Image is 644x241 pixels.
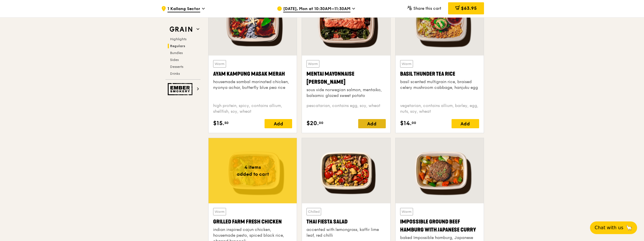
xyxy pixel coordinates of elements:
[170,72,180,76] span: Drinks
[306,119,319,128] span: $20.
[306,87,385,99] div: sous vide norwegian salmon, mentaiko, balsamic glazed sweet potato
[400,218,479,234] div: Impossible Ground Beef Hamburg with Japanese Curry
[306,70,385,86] div: Mentai Mayonnaise [PERSON_NAME]
[400,79,479,91] div: basil scented multigrain rice, braised celery mushroom cabbage, hanjuku egg
[400,70,479,78] div: Basil Thunder Tea Rice
[306,208,321,215] div: Chilled
[626,224,633,231] span: 🦙
[224,120,229,125] span: 50
[213,218,292,226] div: Grilled Farm Fresh Chicken
[400,208,413,215] div: Warm
[306,227,385,238] div: accented with lemongrass, kaffir lime leaf, red chilli
[213,208,226,215] div: Warm
[168,83,194,95] img: Ember Smokery web logo
[213,103,292,114] div: high protein, spicy, contains allium, shellfish, soy, wheat
[213,79,292,91] div: housemade sambal marinated chicken, nyonya achar, butterfly blue pea rice
[590,221,637,234] button: Chat with us🦙
[306,60,319,68] div: Warm
[213,70,292,78] div: Ayam Kampung Masak Merah
[452,119,479,128] div: Add
[167,6,200,12] span: 1 Kallang Sector
[170,37,186,41] span: Highlights
[595,224,623,231] span: Chat with us
[213,119,224,128] span: $15.
[400,103,479,114] div: vegetarian, contains allium, barley, egg, nuts, soy, wheat
[319,120,323,125] span: 00
[461,5,477,11] span: $63.95
[358,119,386,128] div: Add
[170,58,179,62] span: Sides
[412,120,416,125] span: 00
[168,24,194,35] img: Grain web logo
[413,6,441,11] span: Share this cart
[306,218,385,226] div: Thai Fiesta Salad
[400,60,413,68] div: Warm
[306,103,385,114] div: pescatarian, contains egg, soy, wheat
[283,6,350,12] span: [DATE], Mon at 10:30AM–11:30AM
[170,65,183,69] span: Desserts
[170,44,185,48] span: Regulars
[400,119,412,128] span: $14.
[170,51,183,55] span: Bundles
[213,60,226,68] div: Warm
[265,119,292,128] div: Add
